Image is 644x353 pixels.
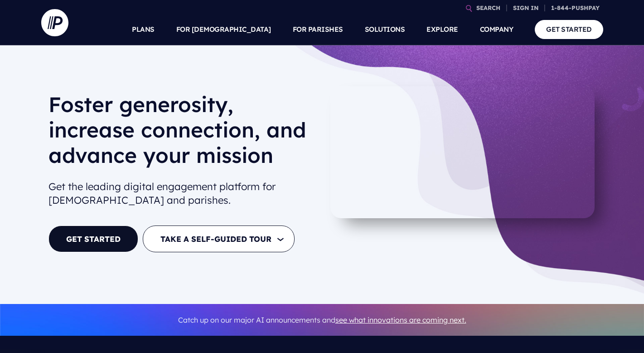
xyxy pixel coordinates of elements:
[48,310,596,330] p: Catch up on our major AI announcements and
[48,176,315,211] h2: Get the leading digital engagement platform for [DEMOGRAPHIC_DATA] and parishes.
[48,226,138,252] a: GET STARTED
[176,14,271,45] a: FOR [DEMOGRAPHIC_DATA]
[48,92,315,175] h1: Foster generosity, increase connection, and advance your mission
[143,226,295,252] button: TAKE A SELF-GUIDED TOUR
[365,14,405,45] a: SOLUTIONS
[293,14,343,45] a: FOR PARISHES
[132,14,155,45] a: PLANS
[335,315,466,324] a: see what innovations are coming next.
[480,14,513,45] a: COMPANY
[535,20,603,39] a: GET STARTED
[426,14,458,45] a: EXPLORE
